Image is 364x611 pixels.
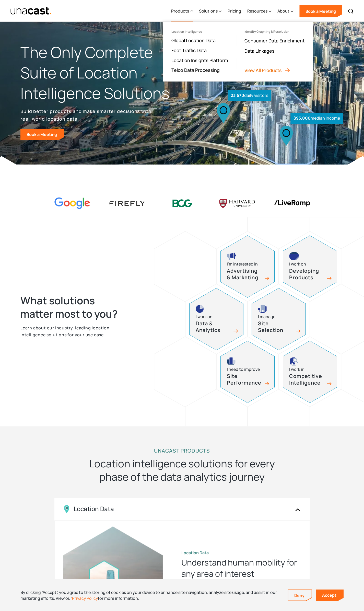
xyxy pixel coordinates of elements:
[289,252,299,260] img: developing products icon
[277,8,289,14] div: About
[258,313,275,320] div: I manage
[290,113,343,124] div: median income
[74,505,114,513] div: Location Data
[227,373,263,386] h3: Site Performance
[181,557,301,579] h3: Understand human mobility for any area of interest
[289,357,299,365] img: competitive intelligence icon
[219,197,255,210] img: Harvard U logo
[10,6,52,15] img: Unacast text logo
[20,107,153,123] p: Build better products and make smarter decisions with real-world location data.
[220,235,275,298] a: advertising and marketing iconI’m interested inAdvertising & Marketing
[244,67,290,73] a: View All Products
[20,129,64,140] a: Book a Meeting
[289,261,306,268] div: I work on
[163,21,313,82] nav: Products
[171,47,207,53] a: Foot Traffic Data
[199,8,218,14] div: Solutions
[20,325,127,338] p: Learn about our industry-leading location intelligence solutions for your use case.
[227,366,260,373] div: I need to improve
[80,457,284,483] h2: Location intelligence solutions for every phase of the data analytics journey
[171,1,193,22] div: Products
[63,505,71,513] img: Location Data icon
[199,1,221,22] div: Solutions
[289,268,325,281] h3: Developing Products
[196,313,213,320] div: I work on
[289,373,325,386] h3: Competitive Intelligence
[348,8,354,14] img: Search icon
[154,447,210,455] h2: UNACAST PRODUCTS
[171,67,220,73] a: Telco Data Processing
[171,37,216,43] a: Global Location Data
[283,235,337,298] a: developing products iconI work onDeveloping Products
[72,595,98,601] a: Privacy Policy
[171,57,228,63] a: Location Insights Platform
[289,366,304,373] div: I work in
[20,294,127,320] h2: What solutions matter most to you?
[109,201,145,206] img: Firefly Advertising logo
[171,8,189,14] div: Products
[231,93,244,98] strong: 23,570
[247,8,267,14] div: Resources
[258,305,267,313] img: site selection icon
[196,305,204,313] img: pie chart icon
[288,590,312,601] a: Deny
[252,288,306,350] a: site selection icon I manageSite Selection
[283,341,337,403] a: competitive intelligence iconI work inCompetitive Intelligence
[220,341,275,403] a: site performance iconI need to improveSite Performance
[244,30,289,33] div: Identity Graphing & Resolution
[277,1,293,22] div: About
[244,48,275,54] a: Data Linkages
[20,589,280,601] div: By clicking “Accept”, you agree to the storing of cookies on your device to enhance site navigati...
[164,196,200,211] img: BCG logo
[227,357,236,365] img: site performance icon
[274,200,310,206] img: liveramp logo
[228,90,271,101] div: daily visitors
[196,320,231,334] h3: Data & Analytics
[20,42,182,103] h1: The Only Complete Suite of Location Intelligence Solutions
[316,589,344,601] a: Accept
[293,115,311,121] strong: $95,000
[244,38,304,44] a: Consumer Data Enrichment
[227,261,258,268] div: I’m interested in
[10,6,52,15] a: home
[228,1,241,22] a: Pricing
[189,288,243,350] a: pie chart iconI work onData & Analytics
[181,550,209,555] strong: Location Data
[54,197,90,209] img: Google logo Color
[247,1,271,22] div: Resources
[258,320,294,334] h3: Site Selection
[299,5,342,17] a: Book a Meeting
[227,252,237,260] img: advertising and marketing icon
[227,268,263,281] h3: Advertising & Marketing
[171,30,202,33] div: Location Intelligence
